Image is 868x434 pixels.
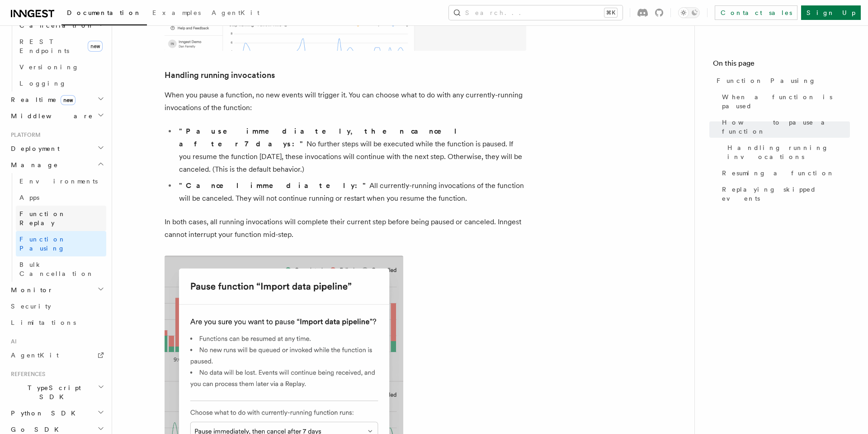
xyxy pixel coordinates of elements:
button: Deployment [7,140,106,157]
a: Function Replay [16,206,106,231]
span: Manage [7,160,58,169]
span: Documentation [67,9,142,16]
a: Replaying skipped events [718,181,850,207]
span: Middleware [7,111,93,121]
p: When you pause a function, no new events will trigger it. You can choose what to do with any curr... [165,89,526,114]
span: References [7,371,45,378]
a: Examples [147,3,206,24]
a: How to pause a function [718,114,850,140]
a: Security [7,298,106,314]
span: AI [7,338,17,345]
span: Handling running invocations [727,143,850,161]
h4: On this page [713,58,850,72]
span: new [61,95,75,105]
a: Environments [16,173,106,189]
span: Logging [19,80,66,87]
span: AgentKit [11,352,59,359]
span: Cancellation [16,21,94,30]
span: Resuming a function [722,169,835,178]
a: Function Pausing [16,231,106,256]
a: When a function is paused [718,89,850,114]
button: Manage [7,157,106,173]
span: TypeScript SDK [7,383,98,401]
span: new [88,41,103,52]
span: Platform [7,131,41,139]
span: Go SDK [7,425,64,434]
button: Realtimenew [7,92,106,108]
span: AgentKit [212,9,259,16]
button: Monitor [7,282,106,298]
span: Python SDK [7,409,81,418]
span: Replaying skipped events [722,185,850,203]
a: Handling running invocations [724,140,850,165]
button: TypeScript SDK [7,380,106,405]
li: No further steps will be executed while the function is paused. If you resume the function [DATE]... [176,125,526,176]
span: Examples [152,9,201,16]
button: Cancellation [16,17,106,34]
a: Resuming a function [718,165,850,181]
span: Function Pausing [717,76,816,85]
a: Function Pausing [713,72,850,89]
a: Apps [16,189,106,206]
a: Logging [16,75,106,92]
button: Toggle dark mode [678,7,700,18]
a: Documentation [61,3,147,25]
a: Sign Up [801,5,861,20]
p: In both cases, all running invocations will complete their current step before being paused or ca... [165,216,526,241]
a: REST Endpointsnew [16,34,106,59]
a: AgentKit [7,347,106,363]
span: Monitor [7,285,53,294]
a: Versioning [16,59,106,75]
span: Deployment [7,144,60,153]
span: Limitations [11,319,76,326]
span: Security [11,303,51,310]
span: Environments [19,178,98,185]
strong: "Cancel immediately:" [179,181,369,190]
button: Middleware [7,108,106,124]
kbd: ⌘K [604,8,617,17]
span: Apps [19,194,39,201]
span: Bulk Cancellation [19,261,94,277]
a: Handling running invocations [165,69,275,82]
strong: "Pause immediately, then cancel after 7 days:" [179,127,462,148]
button: Python SDK [7,405,106,421]
span: REST Endpoints [19,38,69,54]
li: All currently-running invocations of the function will be canceled. They will not continue runnin... [176,179,526,205]
span: Versioning [19,63,79,71]
a: Bulk Cancellation [16,256,106,282]
div: Manage [7,173,106,282]
a: Limitations [7,314,106,331]
button: Search...⌘K [449,5,623,20]
a: Contact sales [715,5,797,20]
span: Function Pausing [19,236,66,252]
a: AgentKit [206,3,265,24]
span: Function Replay [19,210,66,227]
span: How to pause a function [722,118,850,136]
span: Realtime [7,95,75,104]
span: When a function is paused [722,92,850,111]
